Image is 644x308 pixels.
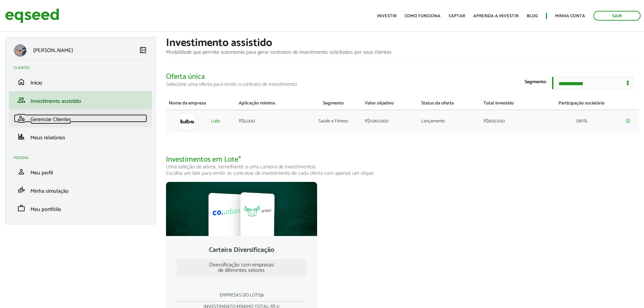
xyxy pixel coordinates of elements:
p: [PERSON_NAME] [33,47,73,54]
span: person [17,168,25,176]
p: Empresas do lote [177,293,306,299]
a: Como funciona [405,14,440,18]
li: Investimento assistido [9,91,152,109]
td: R$605.000 [481,110,540,133]
span: Meu perfil [30,168,53,177]
span: Minha simulação [30,187,69,196]
a: Compartilhar rodada por whatsapp [626,118,630,124]
li: Início [9,73,152,91]
a: groupInvestimento assistido [14,96,147,104]
li: Meu portfólio [9,199,152,217]
a: Captar [449,14,465,18]
label: Segmento: [525,80,547,85]
li: Meu perfil [9,163,152,181]
a: workMeu portfólio [14,204,147,212]
span: finance [17,133,25,141]
th: Aplicação mínima [236,97,305,110]
p: Modalidade que permite autonomia para gerar contratos de investimento solicitados por seus clientes [166,49,639,55]
h2: Clientes [14,66,152,70]
span: Gerenciar Clientes [30,115,71,124]
th: Total investido [481,97,540,110]
a: Blog [527,14,538,18]
th: Segmento [305,97,362,110]
td: 7,80% [539,110,623,133]
th: Status da oferta [419,97,480,110]
a: Aprenda a investir [473,14,519,18]
span: Início [30,78,42,88]
a: finance_modeMinha simulação [14,186,147,194]
a: personMeu perfil [14,168,147,176]
p: Uma seleção de ativos, semelhante a uma carteira de investimentos. Escolha um lote para emitir os... [166,164,639,176]
th: Participação societária [539,97,623,110]
img: EqSeed [5,7,59,25]
div: Carteira Diversificação [177,247,306,254]
h2: Investimentos em Lote* [166,156,639,177]
td: R$5.000 [236,110,305,133]
span: work [17,204,25,212]
li: Meus relatórios [9,127,152,146]
span: Investimento assistido [30,97,81,106]
a: Minha conta [555,14,585,18]
div: Diversificação com empresas de diferentes setores [177,259,306,277]
td: Lançamento [419,110,480,133]
h2: Pessoal [14,156,152,160]
a: Investir [377,14,397,18]
a: Sair [593,11,641,21]
li: Gerenciar Clientes [9,109,152,127]
a: Lubs [211,119,220,124]
span: Meus relatórios [30,133,65,142]
h2: Oferta única [166,73,639,87]
td: Saúde e Fitness [305,110,362,133]
li: Minha simulação [9,181,152,199]
span: left_panel_close [139,46,147,54]
strong: 0 [261,291,263,299]
span: manage_accounts [17,114,25,122]
a: manage_accountsGerenciar Clientes [14,114,147,122]
span: home [17,78,25,86]
td: R$1.060.000 [362,110,419,133]
span: finance_mode [17,186,25,194]
th: Nome da empresa [166,97,236,110]
a: Colapsar menu [139,46,147,55]
a: financeMeus relatórios [14,133,147,141]
a: homeInício [14,78,147,86]
h1: Investimento assistido [166,37,639,49]
span: group [17,96,25,104]
p: Selecione uma oferta para emitir o contrato de investimento [166,81,639,88]
th: Valor objetivo [362,97,419,110]
span: Meu portfólio [30,205,61,214]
